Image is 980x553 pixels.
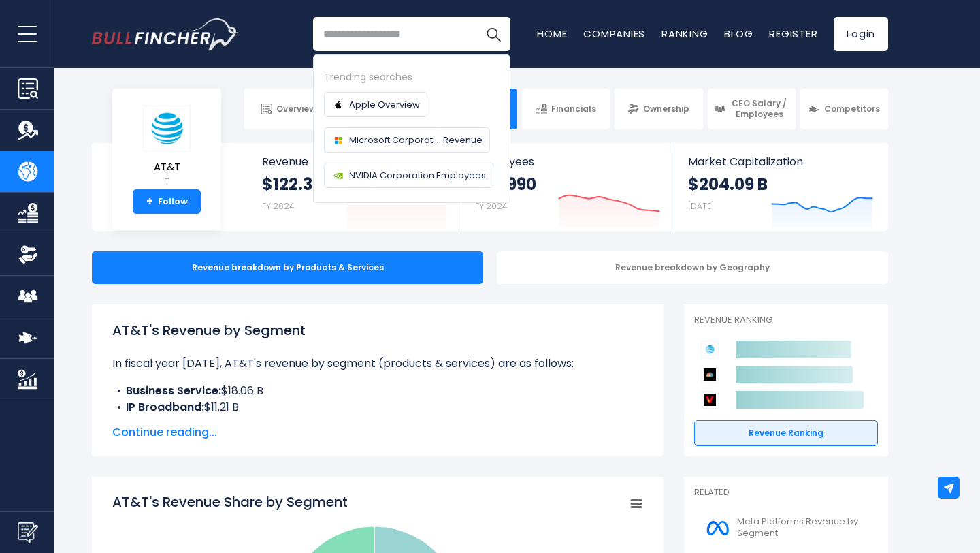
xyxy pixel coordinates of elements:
small: FY 2024 [262,200,295,212]
div: Revenue breakdown by Products & Services [92,251,483,284]
a: Ranking [661,27,708,41]
a: Revenue $122.34 B FY 2024 [248,143,461,231]
p: Revenue Ranking [694,315,878,326]
img: AT&T competitors logo [701,341,719,358]
img: Company logo [331,169,345,183]
a: Home [537,27,567,41]
small: [DATE] [688,200,714,212]
span: Continue reading... [112,424,643,441]
b: Business Service: [126,383,221,398]
strong: $122.34 B [262,174,337,195]
span: Ownership [643,104,689,114]
div: Revenue breakdown by Geography [497,251,888,284]
img: Company logo [331,133,345,147]
a: Apple Overview [324,92,427,117]
a: Meta Platforms Revenue by Segment [694,509,878,547]
a: Go to homepage [92,18,238,50]
span: Financials [551,104,596,114]
a: Companies [583,27,645,41]
li: $11.21 B [112,399,643,415]
tspan: AT&T's Revenue Share by Segment [112,492,348,511]
span: CEO Salary / Employees [730,98,789,119]
img: Verizon Communications competitors logo [701,391,719,409]
img: Comcast Corporation competitors logo [701,366,719,383]
span: AT&T [143,161,191,173]
img: META logo [702,513,733,543]
span: Competitors [824,104,880,114]
a: AT&T T [142,105,191,190]
a: +Follow [133,189,201,214]
a: Revenue Ranking [694,420,878,446]
span: NVIDIA Corporation Employees [349,168,486,183]
a: Overview [244,89,332,129]
li: $18.06 B [112,383,643,399]
a: Market Capitalization $204.09 B [DATE] [674,143,887,231]
h1: AT&T's Revenue by Segment [112,320,643,341]
button: Search [476,17,510,51]
span: Apple Overview [349,97,420,112]
span: Overview [276,104,316,114]
p: In fiscal year [DATE], AT&T's revenue by segment (products & services) are as follows: [112,355,643,372]
p: Related [694,487,878,499]
img: Ownership [18,244,38,265]
a: NVIDIA Corporation Employees [324,163,493,188]
a: Login [834,17,888,51]
span: Revenue [262,155,448,168]
span: Market Capitalization [688,155,873,168]
span: Employees [475,155,659,168]
a: Microsoft Corporati... Revenue [324,127,490,153]
div: Trending searches [324,69,500,85]
img: Bullfincher logo [92,18,239,50]
span: Meta Platforms Revenue by Segment [737,516,870,539]
a: CEO Salary / Employees [708,89,796,129]
a: Register [769,27,817,41]
a: Blog [724,27,753,41]
b: IP Broadband: [126,399,204,415]
a: Competitors [800,89,888,129]
small: T [143,176,191,188]
small: FY 2024 [475,200,508,212]
span: Microsoft Corporati... Revenue [349,133,483,147]
img: Company logo [331,98,345,112]
strong: + [146,195,153,208]
a: Financials [522,89,610,129]
a: Ownership [615,89,702,129]
a: Employees 140,990 FY 2024 [461,143,673,231]
strong: $204.09 B [688,174,768,195]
